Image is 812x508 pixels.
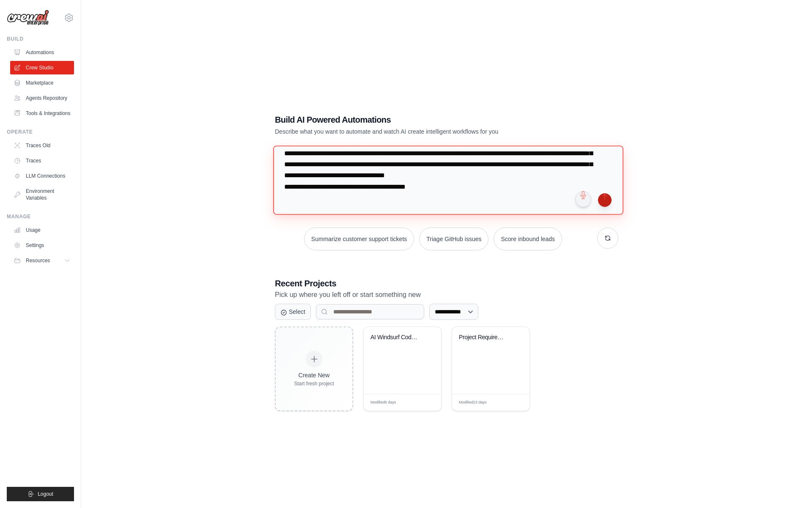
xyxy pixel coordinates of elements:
[10,76,74,90] a: Marketplace
[10,184,74,205] a: Environment Variables
[10,154,74,168] a: Traces
[7,36,74,42] div: Build
[275,114,559,126] h1: Build AI Powered Automations
[370,400,396,406] span: Modified 6 days
[421,399,428,406] span: Edit
[459,334,510,341] div: Project Requirements & Technical Specs Generator
[7,213,74,220] div: Manage
[7,10,49,26] img: Logo
[275,127,559,136] p: Describe what you want to automate and watch AI create intelligent workflows for you
[7,129,74,135] div: Operate
[275,304,311,320] button: Select
[10,91,74,105] a: Agents Repository
[370,334,422,341] div: AI Windsurf Coding Automation
[770,467,812,508] div: Виджет чата
[10,107,74,120] a: Tools & Integrations
[510,399,517,406] span: Edit
[494,228,562,250] button: Score inbound leads
[459,400,487,406] span: Modified 23 days
[770,467,812,508] iframe: Chat Widget
[10,139,74,152] a: Traces Old
[275,277,618,289] h3: Recent Projects
[7,487,74,501] button: Logout
[304,228,414,250] button: Summarize customer support tickets
[10,169,74,183] a: LLM Connections
[10,46,74,59] a: Automations
[10,223,74,237] a: Usage
[419,228,488,250] button: Triage GitHub issues
[26,257,50,264] span: Resources
[294,380,334,387] div: Start fresh project
[575,191,591,207] button: Click to speak your automation idea
[294,371,334,379] div: Create New
[10,61,74,74] a: Crew Studio
[597,228,618,249] button: Get new suggestions
[38,491,53,497] span: Logout
[10,254,74,267] button: Resources
[275,289,618,300] p: Pick up where you left off or start something new
[10,239,74,252] a: Settings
